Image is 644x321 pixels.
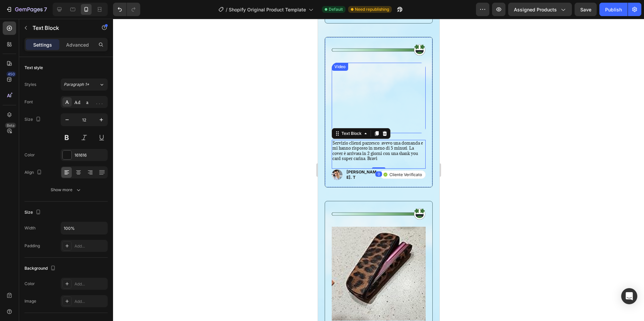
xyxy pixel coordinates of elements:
[5,123,16,128] div: Beta
[24,152,35,158] div: Color
[599,3,628,16] button: Publish
[329,6,343,12] span: Default
[113,3,140,16] div: Undo/Redo
[66,41,89,48] p: Advanced
[318,19,439,321] iframe: Design area
[24,208,42,217] div: Size
[514,6,557,13] span: Assigned Products
[355,6,389,12] span: Need republishing
[61,222,107,234] input: Auto
[74,152,106,158] div: 161616
[24,281,35,287] div: Color
[226,6,227,13] span: /
[580,7,591,12] span: Save
[24,65,43,71] div: Text style
[74,299,106,305] div: Add...
[24,82,36,88] div: Styles
[74,243,106,249] div: Add...
[229,6,306,13] span: Shopify Original Product Template
[24,225,36,231] div: Width
[61,78,108,91] button: Paragraph 1*
[51,186,82,193] div: Show more
[64,82,89,88] span: Paragraph 1*
[74,281,106,287] div: Add...
[33,24,90,32] p: Text Block
[24,115,42,124] div: Size
[24,243,40,249] div: Padding
[33,41,52,48] p: Settings
[24,99,33,105] div: Font
[24,184,108,196] button: Show more
[508,3,572,16] button: Assigned Products
[3,3,50,16] button: 7
[24,264,57,273] div: Background
[74,99,106,105] div: Adamina
[621,288,637,304] div: Open Intercom Messenger
[6,71,16,77] div: 450
[24,168,43,177] div: Align
[24,298,36,304] div: Image
[44,5,47,13] p: 7
[605,6,622,13] div: Publish
[575,3,597,16] button: Save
